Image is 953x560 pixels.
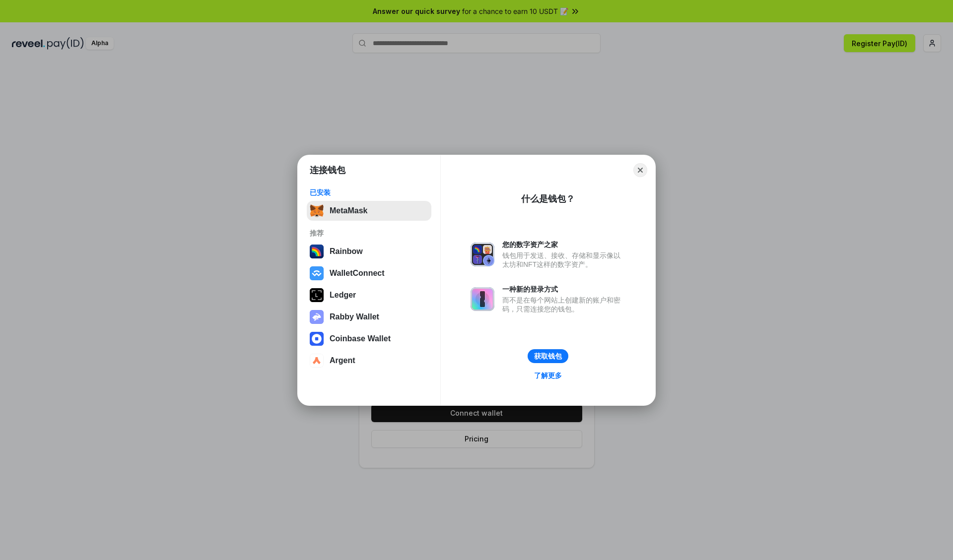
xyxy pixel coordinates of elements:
[471,243,494,266] img: svg+xml,%3Csvg%20xmlns%3D%22http%3A%2F%2Fwww.w3.org%2F2000%2Fsvg%22%20fill%3D%22none%22%20viewBox...
[330,269,385,278] div: WalletConnect
[310,310,324,324] img: svg+xml,%3Csvg%20xmlns%3D%22http%3A%2F%2Fwww.w3.org%2F2000%2Fsvg%22%20fill%3D%22none%22%20viewBox...
[502,296,625,313] div: 而不是在每个网站上创建新的账户和密码，只需连接您的钱包。
[534,352,562,361] div: 获取钱包
[310,266,324,280] img: svg+xml,%3Csvg%20width%3D%2228%22%20height%3D%2228%22%20viewBox%3D%220%200%2028%2028%22%20fill%3D...
[330,206,367,215] div: MetaMask
[307,329,431,349] button: Coinbase Wallet
[528,369,568,382] a: 了解更多
[502,251,625,269] div: 钱包用于发送、接收、存储和显示像以太坊和NFT这样的数字资产。
[502,285,625,294] div: 一种新的登录方式
[471,287,494,311] img: svg+xml,%3Csvg%20xmlns%3D%22http%3A%2F%2Fwww.w3.org%2F2000%2Fsvg%22%20fill%3D%22none%22%20viewBox...
[330,291,356,300] div: Ledger
[330,247,363,256] div: Rainbow
[310,332,324,346] img: svg+xml,%3Csvg%20width%3D%2228%22%20height%3D%2228%22%20viewBox%3D%220%200%2028%2028%22%20fill%3D...
[310,164,345,176] h1: 连接钱包
[502,240,625,249] div: 您的数字资产之家
[310,354,324,368] img: svg+xml,%3Csvg%20width%3D%2228%22%20height%3D%2228%22%20viewBox%3D%220%200%2028%2028%22%20fill%3D...
[521,193,575,205] div: 什么是钱包？
[310,245,324,258] img: svg+xml,%3Csvg%20width%3D%22120%22%20height%3D%22120%22%20viewBox%3D%220%200%20120%20120%22%20fil...
[307,285,431,305] button: Ledger
[307,263,431,283] button: WalletConnect
[310,288,324,302] img: svg+xml,%3Csvg%20xmlns%3D%22http%3A%2F%2Fwww.w3.org%2F2000%2Fsvg%22%20width%3D%2228%22%20height%3...
[310,229,428,238] div: 推荐
[307,201,431,221] button: MetaMask
[307,242,431,261] button: Rainbow
[310,204,324,218] img: svg+xml,%3Csvg%20fill%3D%22none%22%20height%3D%2233%22%20viewBox%3D%220%200%2035%2033%22%20width%...
[534,371,562,380] div: 了解更多
[330,356,355,365] div: Argent
[330,334,391,343] div: Coinbase Wallet
[307,307,431,327] button: Rabby Wallet
[307,351,431,371] button: Argent
[633,163,647,177] button: Close
[310,188,428,197] div: 已安装
[528,349,568,363] button: 获取钱包
[330,312,379,321] div: Rabby Wallet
